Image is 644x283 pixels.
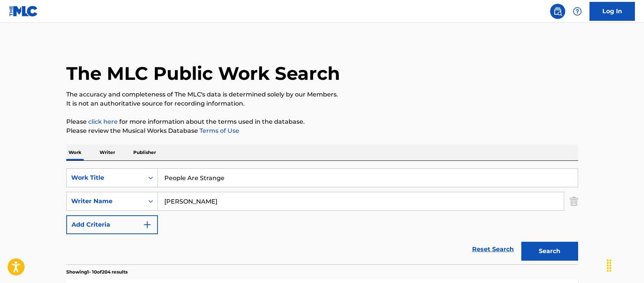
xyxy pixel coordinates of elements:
[66,145,84,160] p: Work
[573,7,582,16] img: help
[88,118,118,125] a: click here
[570,4,585,19] div: Help
[66,269,128,275] p: Showing 1 - 10 of 204 results
[66,126,578,135] p: Please review the Musical Works Database
[97,145,117,160] p: Writer
[66,90,578,99] p: The accuracy and completeness of The MLC's data is determined solely by our Members.
[66,99,578,108] p: It is not an authoritative source for recording information.
[66,62,340,85] h1: The MLC Public Work Search
[553,7,562,16] img: search
[468,241,518,258] a: Reset Search
[521,242,578,261] button: Search
[589,2,635,21] a: Log In
[131,145,158,160] p: Publisher
[9,6,38,17] img: MLC Logo
[570,192,578,211] img: Delete Criterion
[606,247,644,283] iframe: Chat Widget
[550,4,565,19] a: Public Search
[66,215,158,234] button: Add Criteria
[66,168,578,264] form: Search Form
[603,254,615,277] div: Drag
[71,197,139,206] div: Writer Name
[143,220,152,229] img: 9d2ae6d4665cec9f34b9.svg
[71,173,139,182] div: Work Title
[198,127,239,134] a: Terms of Use
[66,117,578,126] p: Please for more information about the terms used in the database.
